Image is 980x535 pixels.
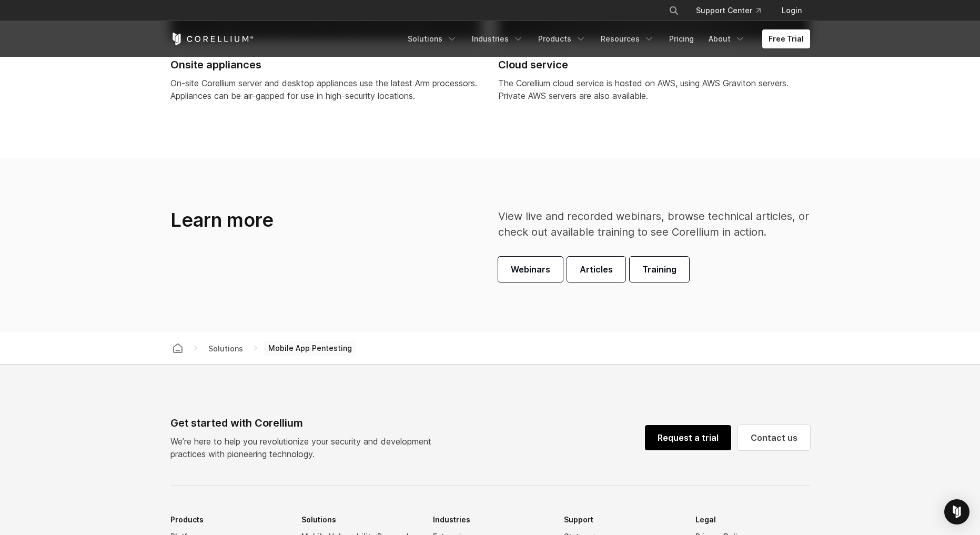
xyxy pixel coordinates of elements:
p: We’re here to help you revolutionize your security and development practices with pioneering tech... [170,435,440,460]
a: Products [532,29,592,48]
a: About [702,29,752,48]
a: Login [773,1,810,20]
a: Corellium Home [170,33,254,45]
div: Get started with Corellium [170,415,440,431]
a: Webinars [498,257,563,282]
span: Training [642,263,676,276]
a: Training [630,257,689,282]
a: Industries [466,29,530,48]
span: Webinars [511,263,550,276]
span: Mobile App Pentesting [264,341,356,356]
a: Pricing [663,29,700,48]
span: View live and recorded webinars, browse technical articles, or check out available training to se... [498,210,809,238]
p: On-site Corellium server and desktop appliances use the latest Arm processors. Appliances can be ... [170,77,481,102]
h2: Cloud service [498,57,809,73]
a: Corellium home [168,341,187,356]
span: Solutions [204,342,247,355]
a: Support Center [688,1,769,20]
a: Request a trial [645,425,731,450]
h3: Learn more [170,208,440,232]
a: Articles [567,257,625,282]
button: Search [664,1,683,20]
div: Navigation Menu [401,29,810,48]
a: Resources [594,29,661,48]
a: Free Trial [762,29,810,48]
a: Solutions [401,29,463,48]
span: Articles [580,263,613,276]
div: Navigation Menu [656,1,810,20]
h2: Onsite appliances [170,57,481,73]
div: Open Intercom Messenger [944,499,969,524]
a: Contact us [738,425,810,450]
p: The Corellium cloud service is hosted on AWS, using AWS Graviton servers. Private AWS servers are... [498,77,809,102]
div: Solutions [204,343,247,354]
